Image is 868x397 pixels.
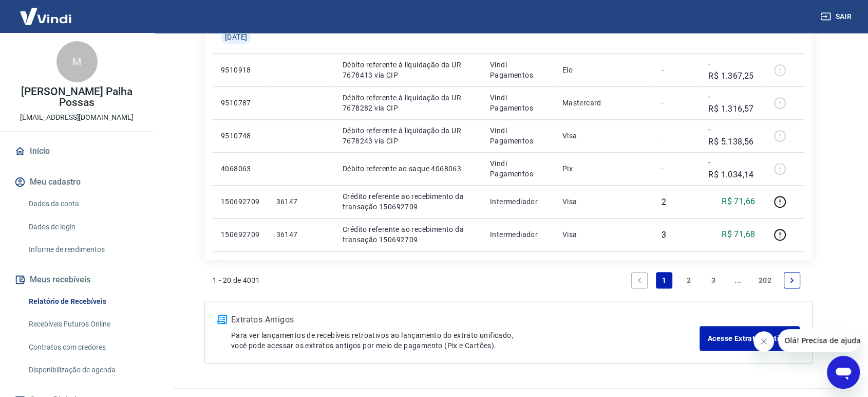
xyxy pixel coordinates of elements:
[490,60,546,80] p: Vindi Pagamentos
[562,229,645,240] p: Visa
[8,86,145,108] p: [PERSON_NAME] Palha Possas
[231,314,700,326] p: Extratos Antigos
[213,275,260,285] p: 1 - 20 de 4031
[343,224,474,245] p: Crédito referente ao recebimento da transação 150692709
[627,268,804,293] ul: Pagination
[754,272,776,288] a: Page 202
[700,326,800,351] a: Acesse Extratos Antigos
[12,268,141,291] button: Meus recebíveis
[681,272,697,288] a: Page 2
[656,272,672,288] a: Page 1 is your current page
[730,272,746,288] a: Jump forward
[490,196,546,207] p: Intermediador
[662,230,692,240] div: 3
[662,65,692,75] p: -
[753,331,774,352] iframe: Fechar mensagem
[708,91,755,115] p: -R$ 1.316,57
[343,164,474,174] p: Débito referente ao saque 4068063
[490,125,546,146] p: Vindi Pagamentos
[343,60,474,80] p: Débito referente à liquidação da UR 7678413 via CIP
[6,7,86,15] span: Olá! Precisa de ajuda?
[562,98,645,108] p: Mastercard
[217,315,227,324] img: ícone
[25,359,141,381] a: Disponibilização de agenda
[722,228,755,241] p: R$ 71,68
[708,156,755,181] p: -R$ 1.034,14
[562,131,645,141] p: Visa
[662,164,692,174] p: -
[490,158,546,179] p: Vindi Pagamentos
[490,229,546,240] p: Intermediador
[343,191,474,212] p: Crédito referente ao recebimento da transação 150692709
[819,7,856,26] button: Sair
[56,41,98,82] div: M
[708,58,755,82] p: -R$ 1.367,25
[20,112,134,123] p: [EMAIL_ADDRESS][DOMAIN_NAME]
[827,356,860,389] iframe: Botão para abrir a janela de mensagens
[662,197,692,207] div: 2
[705,272,722,288] a: Page 3
[25,239,141,260] a: Informe de rendimentos
[12,140,141,163] a: Início
[221,98,260,108] p: 9510787
[231,330,700,351] p: Para ver lançamentos de recebíveis retroativos ao lançamento do extrato unificado, você pode aces...
[221,164,260,174] p: 4068063
[276,196,326,207] p: 36147
[631,272,648,288] a: Previous page
[25,193,141,214] a: Dados da conta
[722,195,755,208] p: R$ 71,66
[25,337,141,358] a: Contratos com credores
[12,171,141,193] button: Meu cadastro
[25,314,141,335] a: Recebíveis Futuros Online
[221,229,260,240] p: 150692709
[562,65,645,75] p: Elo
[784,272,800,288] a: Next page
[778,329,860,352] iframe: Mensagem da empresa
[662,98,692,108] p: -
[221,65,260,75] p: 9510918
[12,1,79,32] img: Vindi
[662,131,692,141] p: -
[343,93,474,113] p: Débito referente à liquidação da UR 7678282 via CIP
[490,93,546,113] p: Vindi Pagamentos
[708,123,755,148] p: -R$ 5.138,56
[562,164,645,174] p: Pix
[221,196,260,207] p: 150692709
[276,229,326,240] p: 36147
[25,216,141,238] a: Dados de login
[343,125,474,146] p: Débito referente à liquidação da UR 7678243 via CIP
[221,131,260,141] p: 9510748
[225,32,247,42] span: [DATE]
[25,291,141,312] a: Relatório de Recebíveis
[562,196,645,207] p: Visa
